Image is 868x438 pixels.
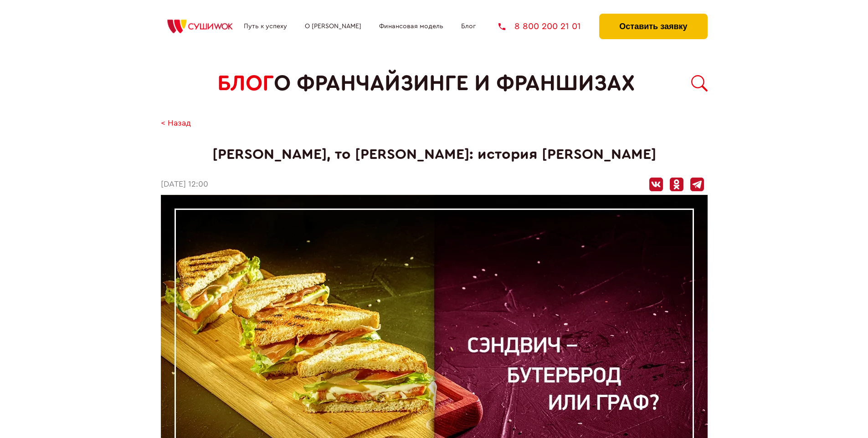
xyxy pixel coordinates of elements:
[498,22,581,31] a: 8 800 200 21 01
[599,14,707,39] button: Оставить заявку
[161,146,708,163] h1: [PERSON_NAME], то [PERSON_NAME]: история [PERSON_NAME]
[461,23,476,30] a: Блог
[161,180,208,189] time: [DATE] 12:00
[161,119,191,128] a: < Назад
[274,71,635,96] span: о франчайзинге и франшизах
[217,71,274,96] span: БЛОГ
[379,23,443,30] a: Финансовая модель
[305,23,361,30] a: О [PERSON_NAME]
[244,23,287,30] a: Путь к успеху
[514,22,581,31] span: 8 800 200 21 01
